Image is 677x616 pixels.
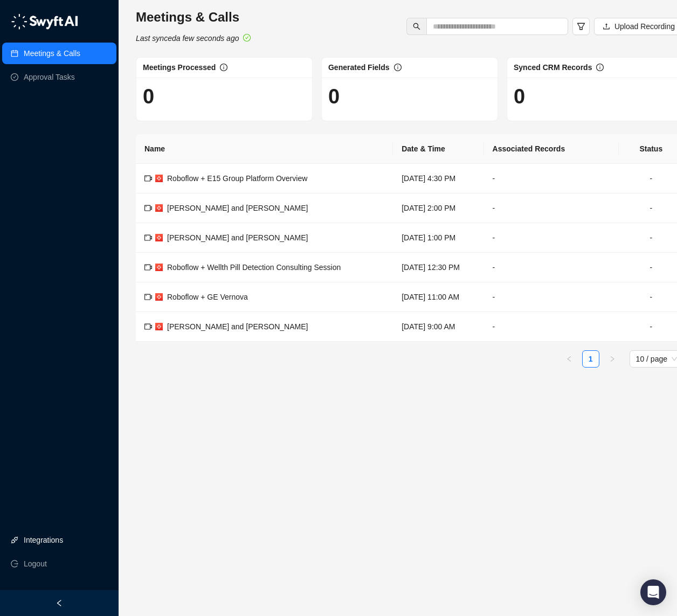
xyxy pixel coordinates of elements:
[484,282,619,312] td: -
[394,64,402,71] span: info-circle
[24,553,47,575] span: Logout
[604,350,621,368] li: Next Page
[583,351,599,367] a: 1
[393,312,483,342] td: [DATE] 9:00 AM
[136,9,251,26] h3: Meetings & Calls
[167,233,308,242] span: [PERSON_NAME] and [PERSON_NAME]
[167,263,341,272] span: Roboflow + Wellth Pill Detection Consulting Session
[484,312,619,342] td: -
[577,22,585,31] span: filter
[24,43,80,64] a: Meetings & Calls
[393,223,483,253] td: [DATE] 1:00 PM
[143,84,306,109] h1: 0
[328,84,491,109] h1: 0
[484,193,619,223] td: -
[144,204,152,212] span: video-camera
[484,223,619,253] td: -
[220,64,227,71] span: info-circle
[393,282,483,312] td: [DATE] 11:00 AM
[566,356,572,362] span: left
[167,322,308,331] span: [PERSON_NAME] and [PERSON_NAME]
[155,323,163,330] img: avoma-Ch2FgYIh.png
[155,264,163,271] img: avoma-Ch2FgYIh.png
[136,34,239,43] i: Last synced a few seconds ago
[609,356,616,362] span: right
[167,293,248,301] span: Roboflow + GE Vernova
[614,20,675,32] span: Upload Recording
[604,350,621,368] button: right
[484,134,619,164] th: Associated Records
[393,164,483,193] td: [DATE] 4:30 PM
[596,64,604,71] span: info-circle
[155,234,163,241] img: avoma-Ch2FgYIh.png
[144,323,152,330] span: video-camera
[393,134,483,164] th: Date & Time
[636,351,677,367] span: 10 / page
[144,175,152,182] span: video-camera
[393,193,483,223] td: [DATE] 2:00 PM
[603,23,610,30] span: upload
[56,599,63,607] span: left
[143,63,216,72] span: Meetings Processed
[640,579,666,605] div: Open Intercom Messenger
[167,174,307,183] span: Roboflow + E15 Group Platform Overview
[11,560,18,567] span: logout
[561,350,578,368] button: left
[144,293,152,301] span: video-camera
[136,134,393,164] th: Name
[144,264,152,271] span: video-camera
[243,34,251,41] span: check-circle
[413,23,420,30] span: search
[24,66,75,88] a: Approval Tasks
[514,84,676,109] h1: 0
[155,204,163,212] img: avoma-Ch2FgYIh.png
[167,204,308,212] span: [PERSON_NAME] and [PERSON_NAME]
[582,350,599,368] li: 1
[484,253,619,282] td: -
[393,253,483,282] td: [DATE] 12:30 PM
[561,350,578,368] li: Previous Page
[155,293,163,301] img: avoma-Ch2FgYIh.png
[484,164,619,193] td: -
[328,63,390,72] span: Generated Fields
[11,13,78,30] img: logo-05li4sbe.png
[24,529,63,551] a: Integrations
[144,234,152,241] span: video-camera
[155,175,163,182] img: avoma-Ch2FgYIh.png
[514,63,592,72] span: Synced CRM Records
